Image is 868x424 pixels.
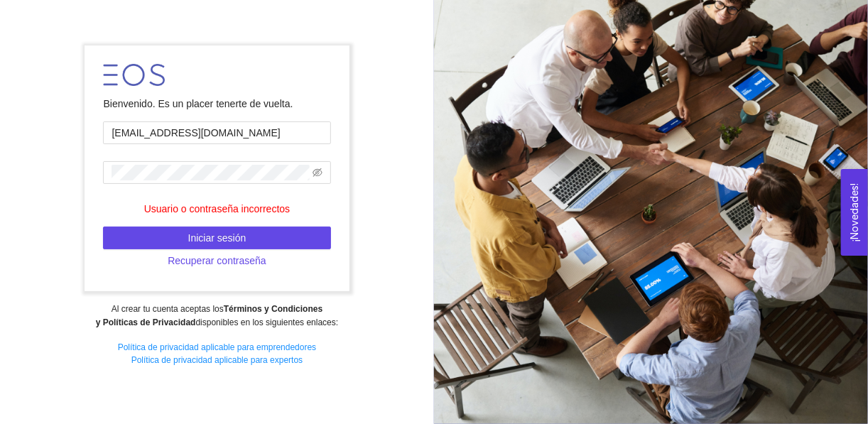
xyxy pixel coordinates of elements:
[103,227,330,249] button: Iniciar sesión
[118,342,317,352] a: Política de privacidad aplicable para emprendedores
[103,64,165,86] img: LOGO
[9,303,424,330] div: Al crear tu cuenta aceptas los disponibles en los siguientes enlaces:
[131,355,303,365] a: Política de privacidad aplicable para expertos
[841,169,868,256] button: Open Feedback Widget
[313,168,322,178] span: eye-invisible
[188,230,246,246] span: Iniciar sesión
[103,121,330,144] input: Correo electrónico
[103,249,330,272] button: Recuperar contraseña
[103,201,330,217] p: Usuario o contraseña incorrectos
[103,255,330,266] a: Recuperar contraseña
[168,253,266,268] span: Recuperar contraseña
[96,304,322,327] strong: Términos y Condiciones y Políticas de Privacidad
[103,96,330,112] div: Bienvenido. Es un placer tenerte de vuelta.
